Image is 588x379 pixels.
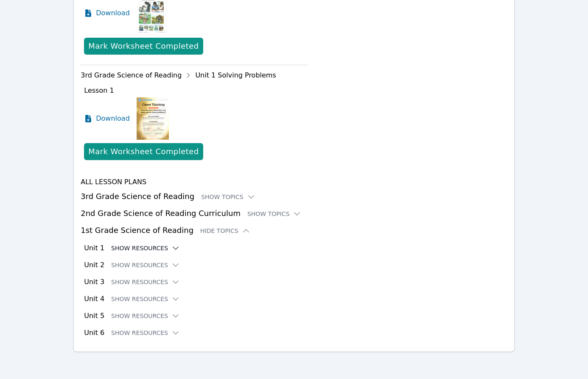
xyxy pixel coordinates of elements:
h3: 3rd Grade Science of Reading [81,191,507,202]
div: Mark Worksheet Completed [88,146,199,158]
button: Show Resources [111,244,180,252]
h3: 1st Grade Science of Reading [81,224,507,236]
h3: Unit 1 [84,243,104,253]
h4: All Lesson Plans [81,177,507,187]
span: Lesson 1 [84,86,114,94]
div: Mark Worksheet Completed [88,40,199,52]
button: Show Resources [111,261,180,269]
span: Download [96,113,130,124]
h3: 2nd Grade Science of Reading Curriculum [81,207,507,219]
span: Download [96,8,130,18]
button: Show Resources [111,329,180,337]
button: Show Resources [111,295,180,303]
h3: Unit 2 [84,260,104,270]
button: Show Resources [111,312,180,320]
div: 3rd Grade Science of Reading Unit 1 Solving Problems [81,69,308,82]
button: Show Topics [247,210,302,218]
button: Show Topics [201,193,255,201]
button: Hide Topics [200,227,250,235]
h3: Unit 3 [84,277,104,287]
h3: Unit 6 [84,328,104,338]
button: Show Resources [111,278,180,286]
h3: Unit 5 [84,311,104,321]
a: Download [84,97,130,140]
button: Mark Worksheet Completed [84,38,203,55]
button: Mark Worksheet Completed [84,143,203,160]
img: Lesson 1 [137,97,169,140]
h3: Unit 4 [84,294,104,304]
